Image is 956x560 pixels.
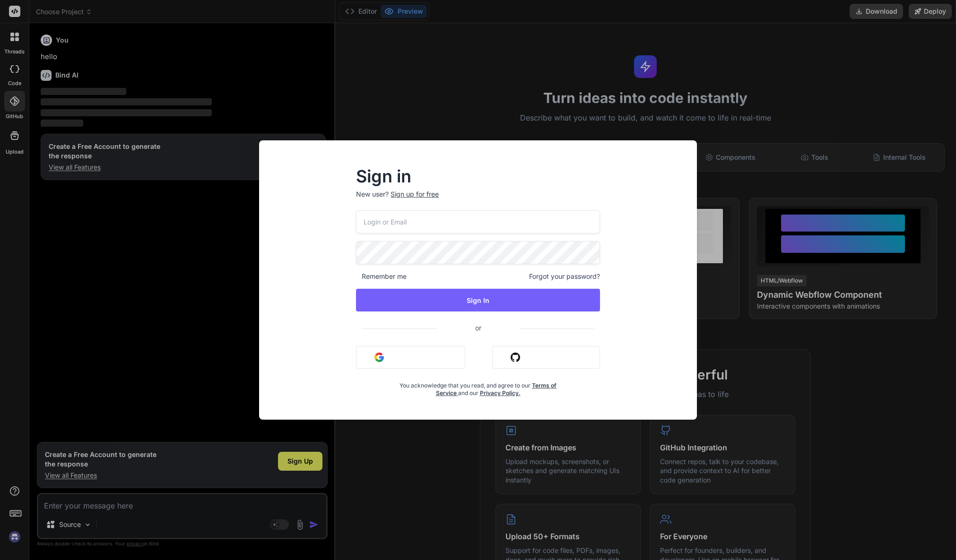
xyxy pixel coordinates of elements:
img: github [511,353,520,362]
h2: Sign in [356,169,600,184]
span: Forgot your password? [529,272,600,281]
div: Sign up for free [391,190,439,199]
button: Sign In [356,289,600,311]
button: Sign in with Github [492,346,600,369]
button: Sign in with Google [356,346,465,369]
a: Terms of Service [436,382,557,396]
a: Privacy Policy. [480,389,521,396]
input: Login or Email [356,210,600,233]
span: or [437,316,519,339]
p: New user? [356,190,600,210]
span: Remember me [356,272,407,281]
img: google [374,353,384,362]
div: You acknowledge that you read, and agree to our and our [397,376,559,397]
